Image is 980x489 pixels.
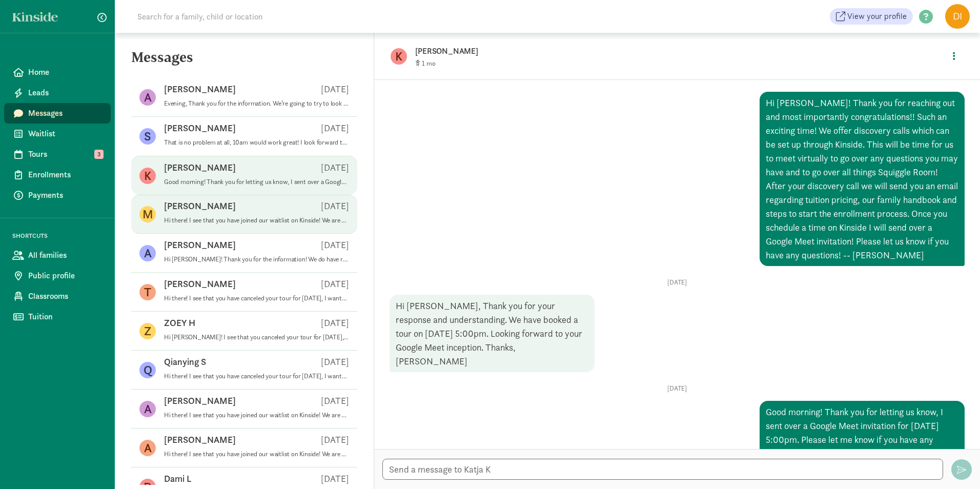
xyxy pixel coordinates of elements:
div: Hi [PERSON_NAME], Thank you for your response and understanding. We have booked a tour on [DATE] ... [390,295,595,372]
a: Public profile [4,266,111,286]
p: Hi there! I see that you have joined our waitlist on Kinside! We are so excited that you would li... [164,411,349,419]
p: [DATE] [321,317,349,329]
p: [DATE] [321,356,349,368]
p: [PERSON_NAME] [164,200,236,212]
p: [DATE] [390,384,965,393]
p: [DATE] [321,278,349,290]
p: [PERSON_NAME] [164,161,236,174]
p: ZOEY H [164,317,195,329]
figure: A [139,401,156,417]
span: Classrooms [28,290,103,302]
a: All families [4,245,111,266]
figure: K [391,48,407,65]
span: Leads [28,87,103,99]
span: 1 [422,59,436,68]
figure: A [139,440,156,456]
a: Classrooms [4,286,111,307]
p: Hi there! I see that you have joined our waitlist on Kinside! We are so excited that you would li... [164,450,349,458]
span: Public profile [28,270,103,282]
figure: A [139,245,156,261]
span: Waitlist [28,128,103,140]
a: Leads [4,83,111,103]
span: Tours [28,148,103,160]
p: [PERSON_NAME] [164,278,236,290]
p: [DATE] [321,434,349,446]
a: Tours 3 [4,144,111,165]
span: Tuition [28,311,103,323]
span: Home [28,66,103,78]
p: Good morning! Thank you for letting us know, I sent over a Google Meet invitation for [DATE] 5:00... [164,178,349,186]
p: Qianying S [164,356,206,368]
input: Search for a family, child or location [131,6,419,27]
p: Hi there! I see that you have canceled your tour for [DATE], I wanted to see if you were interest... [164,372,349,380]
p: [DATE] [321,83,349,95]
div: Hi [PERSON_NAME]! Thank you for reaching out and most importantly congratulations!! Such an excit... [760,92,965,266]
div: Good morning! Thank you for letting us know, I sent over a Google Meet invitation for [DATE] 5:00... [760,401,965,464]
p: Evening, Thank you for the information. We’re going to try to look elsewhere to find something fo... [164,99,349,108]
p: Hi there! I see that you have joined our waitlist on Kinside! We are so excited that you would li... [164,216,349,225]
p: [PERSON_NAME] [164,395,236,407]
a: Tuition [4,307,111,327]
p: [DATE] [321,122,349,134]
p: [PERSON_NAME] [164,239,236,251]
a: Messages [4,103,111,124]
a: Home [4,62,111,83]
span: Enrollments [28,169,103,181]
p: [DATE] [321,200,349,212]
figure: S [139,128,156,145]
p: Hi there! I see that you have canceled your tour for [DATE], I wanted to see if you were interest... [164,294,349,302]
p: [PERSON_NAME] [164,122,236,134]
p: Hi [PERSON_NAME]! I see that you canceled your tour for [DATE], I wanted to see if you were inter... [164,333,349,341]
figure: T [139,284,156,300]
span: Messages [28,107,103,119]
span: View your profile [847,10,907,23]
figure: A [139,89,156,106]
figure: K [139,168,156,184]
a: Payments [4,185,111,206]
a: Waitlist [4,124,111,144]
p: [PERSON_NAME] [164,434,236,446]
p: That is no problem at all, 10am would work great! I look forward to meeting with you then. [164,138,349,147]
p: [DATE] [321,161,349,174]
p: [DATE] [321,473,349,485]
span: Payments [28,189,103,201]
figure: Q [139,362,156,378]
p: [DATE] [321,239,349,251]
figure: Z [139,323,156,339]
a: View your profile [830,8,913,25]
p: [PERSON_NAME] [164,83,236,95]
span: All families [28,249,103,261]
h5: Messages [115,49,374,74]
a: Enrollments [4,165,111,185]
p: Hi [PERSON_NAME]! Thank you for the information! We do have room in both our Infant 1 and Infant ... [164,255,349,263]
span: 3 [94,150,104,159]
p: [DATE] [390,278,965,287]
p: [DATE] [321,395,349,407]
figure: M [139,206,156,222]
p: Dami L [164,473,191,485]
p: [PERSON_NAME] [415,44,738,58]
